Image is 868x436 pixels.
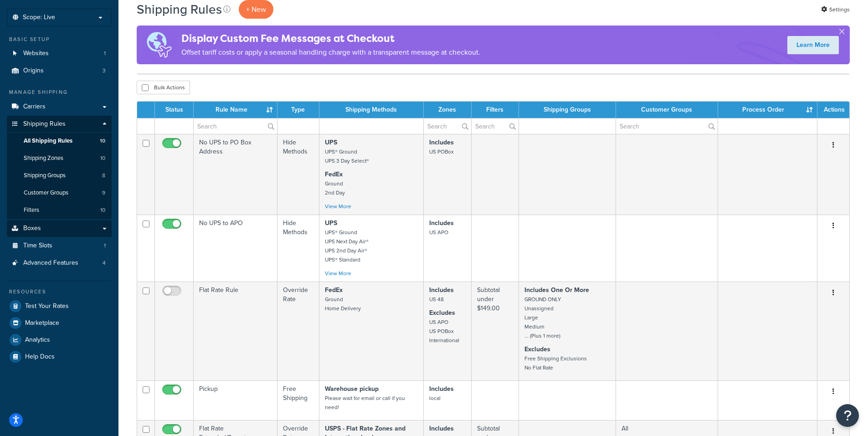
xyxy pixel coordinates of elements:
[524,285,589,295] strong: Includes One Or More
[23,103,46,111] span: Carriers
[102,172,105,180] span: 8
[7,62,112,79] a: Origins 3
[319,102,424,118] th: Shipping Methods
[7,202,112,219] li: Filters
[7,62,112,79] li: Origins
[24,172,66,180] span: Shipping Groups
[836,404,859,427] button: Open Resource Center
[821,3,850,16] a: Settings
[25,336,50,344] span: Analytics
[7,150,112,167] li: Shipping Zones
[277,215,319,282] td: Hide Methods
[718,102,817,118] th: Process Order : activate to sort column ascending
[325,202,351,210] a: View More
[429,295,444,303] small: US 48
[616,118,717,134] input: Search
[429,318,459,344] small: US APO US POBox International
[7,167,112,184] li: Shipping Groups
[429,228,448,236] small: US APO
[23,120,66,128] span: Shipping Rules
[424,118,471,134] input: Search
[194,282,277,380] td: Flat Rate Rule
[325,295,361,313] small: Ground Home Delivery
[7,167,112,184] a: Shipping Groups 8
[25,353,55,361] span: Help Docs
[524,354,587,372] small: Free Shipping Exclusions No Flat Rate
[325,384,379,394] strong: Warehouse pickup
[7,133,112,149] a: All Shipping Rules 10
[155,102,194,118] th: Status
[7,185,112,201] li: Customer Groups
[277,380,319,420] td: Free Shipping
[472,102,519,118] th: Filters
[137,0,222,18] h1: Shipping Rules
[23,14,55,21] span: Scope: Live
[7,237,112,254] a: Time Slots 1
[7,349,112,365] a: Help Docs
[7,298,112,314] a: Test Your Rates
[24,154,63,162] span: Shipping Zones
[7,133,112,149] li: All Shipping Rules
[325,285,343,295] strong: FedEx
[24,206,39,214] span: Filters
[817,102,849,118] th: Actions
[325,138,337,147] strong: UPS
[25,303,69,310] span: Test Your Rates
[524,295,561,340] small: GROUND ONLY Unassigned Large Medium ... (Plus 1 more)
[7,116,112,220] li: Shipping Rules
[429,218,454,228] strong: Includes
[7,98,112,115] a: Carriers
[429,138,454,147] strong: Includes
[181,46,480,59] p: Offset tariff costs or apply a seasonal handling charge with a transparent message at checkout.
[181,31,480,46] h4: Display Custom Fee Messages at Checkout
[194,102,277,118] th: Rule Name : activate to sort column ascending
[7,255,112,272] li: Advanced Features
[7,332,112,348] li: Analytics
[7,237,112,254] li: Time Slots
[7,288,112,296] div: Resources
[104,50,106,57] span: 1
[7,36,112,43] div: Basic Setup
[194,215,277,282] td: No UPS to APO
[23,50,49,57] span: Websites
[103,67,106,75] span: 3
[137,26,181,64] img: duties-banner-06bc72dcb5fe05cb3f9472aba00be2ae8eb53ab6f0d8bb03d382ba314ac3c341.png
[325,169,343,179] strong: FedEx
[429,308,455,318] strong: Excludes
[23,67,44,75] span: Origins
[7,255,112,272] a: Advanced Features 4
[277,102,319,118] th: Type
[787,36,839,54] a: Learn More
[194,380,277,420] td: Pickup
[524,344,550,354] strong: Excludes
[104,242,106,250] span: 1
[7,315,112,331] a: Marketplace
[7,220,112,237] a: Boxes
[616,102,718,118] th: Customer Groups
[194,118,277,134] input: Search
[23,259,78,267] span: Advanced Features
[194,134,277,215] td: No UPS to PO Box Address
[24,189,68,197] span: Customer Groups
[519,102,616,118] th: Shipping Groups
[7,150,112,167] a: Shipping Zones 10
[103,259,106,267] span: 4
[424,102,472,118] th: Zones
[429,285,454,295] strong: Includes
[100,154,105,162] span: 10
[100,206,105,214] span: 10
[23,225,41,232] span: Boxes
[429,148,454,156] small: US POBox
[7,45,112,62] a: Websites 1
[25,319,59,327] span: Marketplace
[325,269,351,277] a: View More
[23,242,52,250] span: Time Slots
[7,88,112,96] div: Manage Shipping
[277,134,319,215] td: Hide Methods
[472,118,519,134] input: Search
[325,394,405,411] small: Please wait for email or call if you need!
